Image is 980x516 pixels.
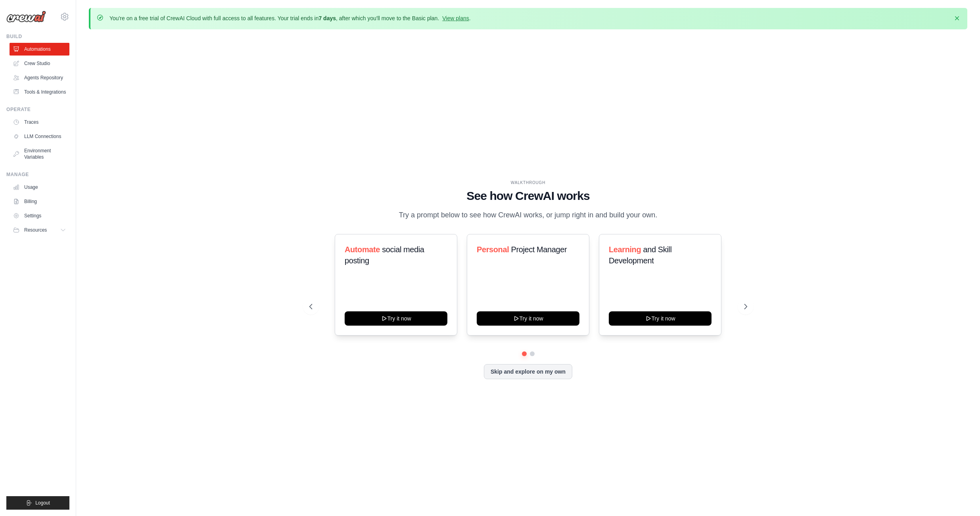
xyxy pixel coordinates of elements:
[609,311,712,326] button: Try it now
[345,245,380,254] span: Automate
[345,311,447,326] button: Try it now
[6,106,69,113] div: Operate
[318,15,336,21] strong: 7 days
[309,189,747,203] h1: See how CrewAI works
[309,180,747,186] div: WALKTHROUGH
[442,15,469,21] a: View plans
[10,71,69,84] a: Agents Repository
[6,171,69,178] div: Manage
[6,33,69,40] div: Build
[10,181,69,194] a: Usage
[109,14,471,22] p: You're on a free trial of CrewAI Cloud with full access to all features. Your trial ends in , aft...
[10,224,69,236] button: Resources
[511,245,567,254] span: Project Manager
[10,195,69,208] a: Billing
[10,209,69,222] a: Settings
[609,245,671,265] span: and Skill Development
[477,245,509,254] span: Personal
[24,227,47,233] span: Resources
[477,311,579,326] button: Try it now
[35,500,50,506] span: Logout
[10,130,69,143] a: LLM Connections
[10,86,69,98] a: Tools & Integrations
[940,478,980,516] iframe: Chat Widget
[10,116,69,129] a: Traces
[609,245,641,254] span: Learning
[6,11,46,23] img: Logo
[484,364,572,379] button: Skip and explore on my own
[395,209,662,221] p: Try a prompt below to see how CrewAI works, or jump right in and build your own.
[10,43,69,56] a: Automations
[6,496,69,510] button: Logout
[345,245,424,265] span: social media posting
[10,57,69,70] a: Crew Studio
[10,144,69,163] a: Environment Variables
